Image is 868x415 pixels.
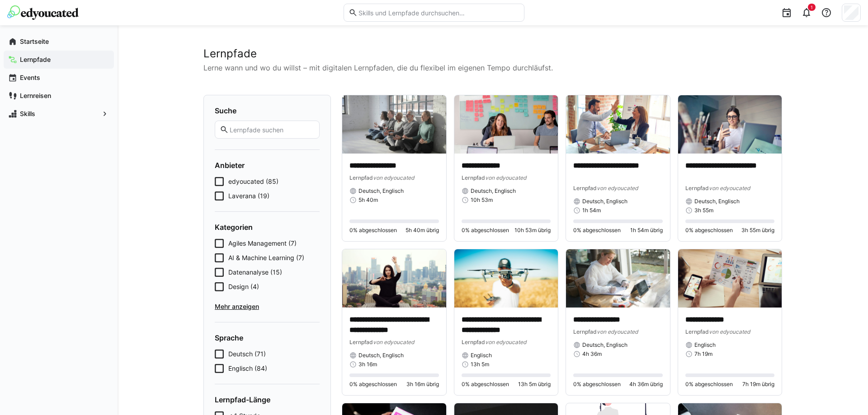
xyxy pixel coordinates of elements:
[215,395,320,404] h4: Lernpfad-Länge
[573,381,621,388] span: 0% abgeschlossen
[582,198,627,205] span: Deutsch, Englisch
[694,198,740,205] span: Deutsch, Englisch
[342,249,446,308] img: image
[462,174,485,181] span: Lernpfad
[582,341,627,349] span: Deutsch, Englisch
[228,177,278,186] span: edyoucated (85)
[741,227,774,234] span: 3h 55m übrig
[566,95,670,154] img: image
[630,227,663,234] span: 1h 54m übrig
[215,223,320,232] h4: Kategorien
[358,9,519,17] input: Skills und Lernpfade durchsuchen…
[228,282,259,291] span: Design (4)
[811,5,813,10] span: 1
[228,350,266,359] span: Deutsch (71)
[349,381,397,388] span: 0% abgeschlossen
[485,174,526,181] span: von edyoucated
[629,381,663,388] span: 4h 36m übrig
[228,253,304,262] span: AI & Machine Learning (7)
[597,328,638,335] span: von edyoucated
[229,126,315,134] input: Lernpfade suchen
[678,95,782,154] img: image
[359,187,404,195] span: Deutsch, Englisch
[349,339,373,345] span: Lernpfad
[373,174,414,181] span: von edyoucated
[582,350,602,358] span: 4h 36m
[359,196,378,204] span: 5h 40m
[215,333,320,342] h4: Sprache
[359,361,377,368] span: 3h 16m
[349,227,397,234] span: 0% abgeschlossen
[373,339,414,345] span: von edyoucated
[685,328,709,335] span: Lernpfad
[597,185,638,191] span: von edyoucated
[471,196,493,204] span: 10h 53m
[406,227,439,234] span: 5h 40m übrig
[573,328,597,335] span: Lernpfad
[471,352,492,359] span: Englisch
[359,352,404,359] span: Deutsch, Englisch
[709,185,750,191] span: von edyoucated
[462,339,485,345] span: Lernpfad
[685,185,709,191] span: Lernpfad
[406,381,439,388] span: 3h 16m übrig
[694,341,716,349] span: Englisch
[709,328,750,335] span: von edyoucated
[518,381,551,388] span: 13h 5m übrig
[685,227,733,234] span: 0% abgeschlossen
[203,62,782,73] p: Lerne wann und wo du willst – mit digitalen Lernpfaden, die du flexibel im eigenen Tempo durchläu...
[203,47,782,61] h2: Lernpfade
[228,191,269,201] span: Laverana (19)
[742,381,774,388] span: 7h 19m übrig
[694,207,713,214] span: 3h 55m
[215,302,320,311] span: Mehr anzeigen
[462,381,509,388] span: 0% abgeschlossen
[685,381,733,388] span: 0% abgeschlossen
[228,364,267,373] span: Englisch (84)
[573,227,621,234] span: 0% abgeschlossen
[228,239,297,248] span: Agiles Management (7)
[215,106,320,115] h4: Suche
[454,95,558,154] img: image
[454,249,558,308] img: image
[694,350,712,358] span: 7h 19m
[215,161,320,170] h4: Anbieter
[582,207,601,214] span: 1h 54m
[678,249,782,308] img: image
[342,95,446,154] img: image
[514,227,551,234] span: 10h 53m übrig
[566,249,670,308] img: image
[228,268,282,277] span: Datenanalyse (15)
[349,174,373,181] span: Lernpfad
[485,339,526,345] span: von edyoucated
[462,227,509,234] span: 0% abgeschlossen
[471,361,489,368] span: 13h 5m
[573,185,597,191] span: Lernpfad
[471,187,516,195] span: Deutsch, Englisch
